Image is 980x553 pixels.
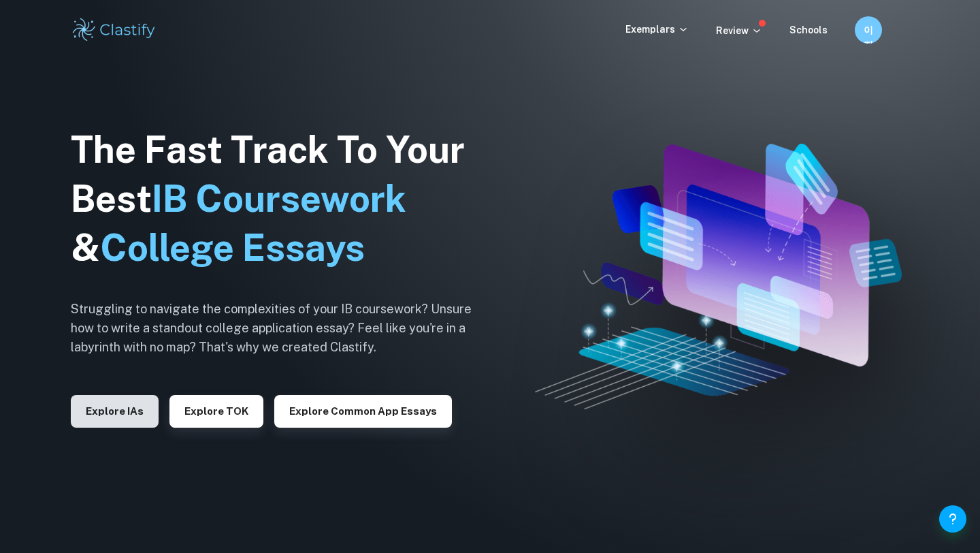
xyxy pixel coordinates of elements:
[274,404,452,417] a: Explore Common App essays
[939,505,966,533] button: Help and Feedback
[625,22,689,37] p: Exemplars
[274,395,452,428] button: Explore Common App essays
[71,300,493,357] h6: Struggling to navigate the complexities of your IB coursework? Unsure how to write a standout col...
[169,395,263,428] button: Explore TOK
[152,177,406,220] span: IB Coursework
[71,404,159,417] a: Explore IAs
[100,226,365,269] span: College Essays
[716,23,762,38] p: Review
[169,404,263,417] a: Explore TOK
[71,395,159,428] button: Explore IAs
[855,16,882,44] button: 이지
[535,144,902,409] img: Clastify hero
[789,25,828,35] a: Schools
[71,16,157,44] img: Clastify logo
[861,22,877,37] h6: 이지
[71,125,493,272] h1: The Fast Track To Your Best &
